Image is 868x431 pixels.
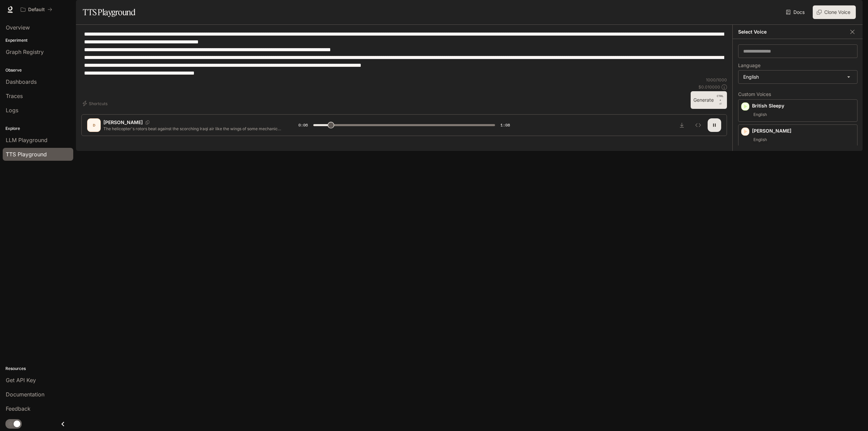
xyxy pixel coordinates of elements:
button: Download audio [675,118,689,132]
p: Custom Voices [738,92,857,97]
button: All workspaces [18,3,55,16]
button: Shortcuts [81,98,110,109]
div: English [738,71,857,83]
p: ⏎ [716,94,724,106]
span: 0:06 [298,122,308,129]
p: Default [28,7,45,13]
button: GenerateCTRL +⏎ [691,91,727,109]
p: British Sleepy [752,102,854,109]
div: D [88,120,99,131]
p: [PERSON_NAME] [752,128,854,134]
p: 1000 / 1000 [706,77,727,83]
p: The helicopter's rotors beat against the scorching Iraqi air like the wings of some mechanical vu... [103,126,282,132]
p: Language [738,63,761,68]
span: 1:08 [500,122,510,129]
span: English [752,136,768,144]
span: English [752,111,768,119]
a: Docs [785,5,807,19]
button: Clone Voice [813,5,856,19]
h1: TTS Playground [83,5,135,19]
p: CTRL + [716,94,724,102]
button: Copy Voice ID [143,120,152,124]
button: Inspect [691,118,705,132]
p: [PERSON_NAME] [103,119,143,126]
